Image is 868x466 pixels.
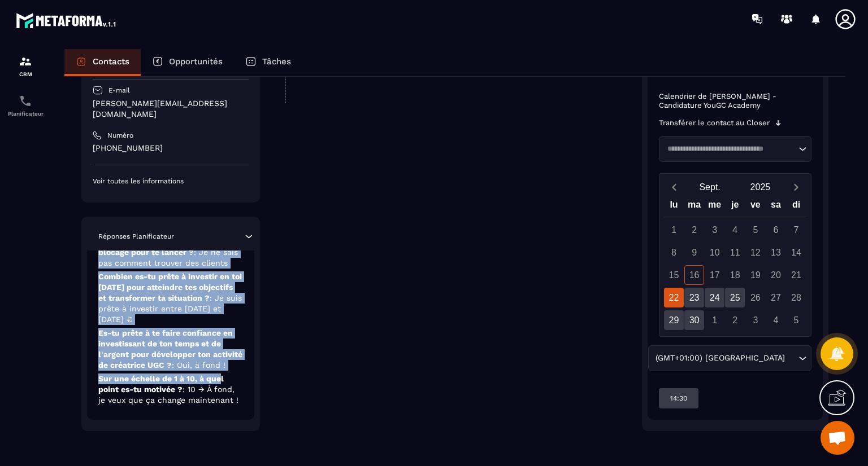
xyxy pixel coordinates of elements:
[705,265,724,285] div: 17
[684,197,705,217] div: ma
[725,243,745,262] div: 11
[141,49,234,76] a: Opportunités
[19,55,32,68] img: formation
[19,94,32,108] img: scheduler
[725,288,745,307] div: 25
[766,197,786,217] div: sa
[169,56,223,67] p: Opportunités
[98,328,243,371] p: Es-tu prête à te faire confiance en investissant de ton temps et de l'argent pour développer ton ...
[766,288,785,307] div: 27
[786,288,806,307] div: 28
[648,345,811,371] div: Search for option
[64,49,141,76] a: Contacts
[684,310,704,330] div: 30
[93,98,249,120] p: [PERSON_NAME][EMAIL_ADDRESS][DOMAIN_NAME]
[98,232,174,241] p: Réponses Planificateur
[3,111,48,117] p: Planificateur
[821,421,854,455] div: Ouvrir le chat
[685,177,735,197] button: Open months overlay
[745,265,765,285] div: 19
[664,310,684,330] div: 29
[684,243,704,262] div: 9
[786,220,806,240] div: 7
[766,265,785,285] div: 20
[745,220,765,240] div: 5
[98,373,243,406] p: Sur une échelle de 1 à 10, à quel point es-tu motivée ?
[787,352,796,364] input: Search for option
[705,220,724,240] div: 3
[663,143,796,155] input: Search for option
[766,220,785,240] div: 6
[659,136,812,162] div: Search for option
[725,197,745,217] div: je
[3,46,48,86] a: formationformationCRM
[664,288,684,307] div: 22
[659,118,770,128] p: Transférer le contact au Closer
[664,220,807,330] div: Calendar days
[98,236,243,269] p: Quel est aujourd’hui ton plus gros blocage pour te lancer ?
[664,265,684,285] div: 15
[16,10,118,30] img: logo
[3,71,48,77] p: CRM
[725,265,745,285] div: 18
[725,310,745,330] div: 2
[663,197,684,217] div: lu
[3,86,48,125] a: schedulerschedulerPlanificateur
[664,179,685,195] button: Previous month
[98,271,243,325] p: Combien es-tu prête à investir en toi [DATE] pour atteindre tes objectifs et transformer ta situa...
[172,361,225,370] span: : Oui, à fond !
[684,265,704,285] div: 16
[93,177,249,186] p: Voir toutes les informations
[684,220,704,240] div: 2
[705,310,724,330] div: 1
[670,394,687,403] p: 14:30
[234,49,302,76] a: Tâches
[664,197,807,330] div: Calendar wrapper
[745,310,765,330] div: 3
[735,177,785,197] button: Open years overlay
[745,197,766,217] div: ve
[262,56,291,67] p: Tâches
[93,56,129,67] p: Contacts
[745,288,765,307] div: 26
[107,131,133,140] p: Numéro
[766,243,785,262] div: 13
[786,265,806,285] div: 21
[664,243,684,262] div: 8
[705,288,724,307] div: 24
[786,197,806,217] div: di
[786,310,806,330] div: 5
[705,243,724,262] div: 10
[653,352,787,364] span: (GMT+01:00) [GEOGRAPHIC_DATA]
[785,179,806,195] button: Next month
[766,310,785,330] div: 4
[664,220,684,240] div: 1
[93,143,249,153] p: [PHONE_NUMBER]
[108,86,130,95] p: E-mail
[684,288,704,307] div: 23
[659,92,812,110] p: Calendrier de [PERSON_NAME] - Candidature YouGC Academy
[98,293,242,324] span: : Je suis prête à investir entre [DATE] et [DATE] €
[725,220,745,240] div: 4
[705,197,725,217] div: me
[786,243,806,262] div: 14
[745,243,765,262] div: 12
